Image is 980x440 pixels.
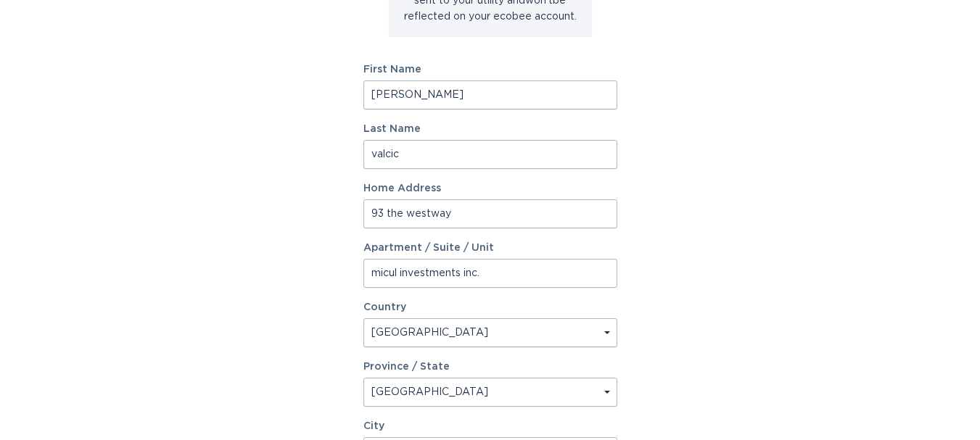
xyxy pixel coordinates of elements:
label: City [363,421,617,431]
label: Country [363,302,406,312]
label: First Name [363,65,617,75]
label: Apartment / Suite / Unit [363,243,617,253]
label: Last Name [363,124,617,134]
label: Home Address [363,183,617,194]
label: Province / State [363,362,450,372]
